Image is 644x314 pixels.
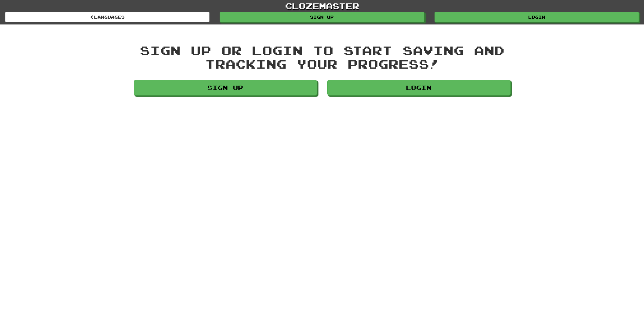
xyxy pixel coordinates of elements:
a: Languages [5,12,209,22]
div: Sign up or login to start saving and tracking your progress! [134,43,511,70]
a: Sign up [134,80,317,95]
a: Login [327,80,511,95]
a: Sign up [220,12,424,22]
a: Login [435,12,639,22]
